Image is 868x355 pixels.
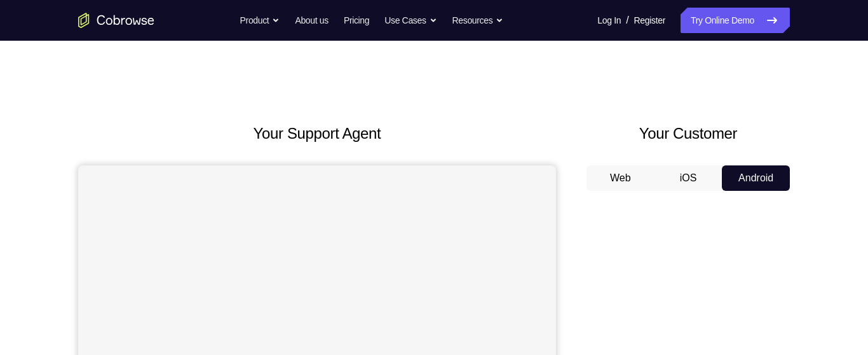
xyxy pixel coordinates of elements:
a: Pricing [344,8,369,33]
button: Resources [452,8,504,33]
a: Go to the home page [78,13,154,28]
button: iOS [654,165,722,191]
a: Log In [597,8,621,33]
button: Product [240,8,280,33]
a: Try Online Demo [681,8,790,33]
h2: Your Support Agent [78,122,556,145]
h2: Your Customer [587,122,790,145]
a: Register [634,8,665,33]
a: About us [295,8,328,33]
button: Web [587,165,654,191]
button: Use Cases [384,8,437,33]
button: Android [722,165,790,191]
span: / [626,13,628,28]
